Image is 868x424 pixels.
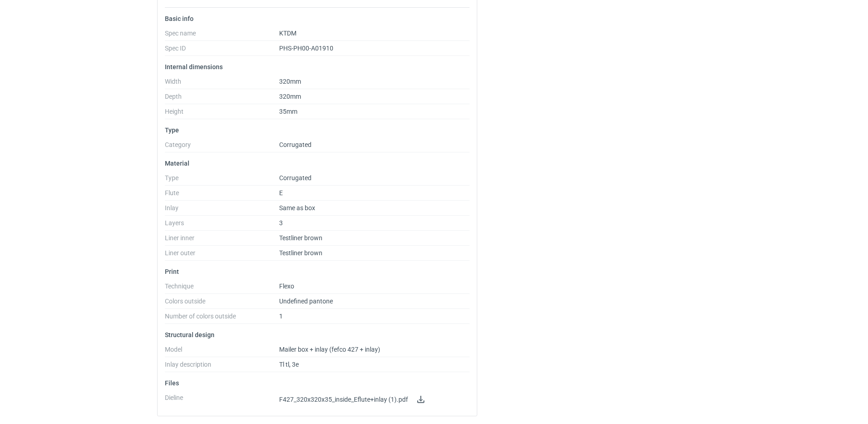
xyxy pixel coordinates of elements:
[279,361,299,368] span: Tl tl, 3e
[279,396,408,403] span: F427_320x320x35_inside_Eflute+inlay (1).pdf
[165,268,470,275] p: Print
[279,204,315,212] span: Same as box
[165,313,279,324] dt: Number of colors outside
[279,189,283,197] span: E
[279,219,283,227] span: 3
[279,298,333,305] span: Undefined pantone
[279,249,322,257] span: Testliner brown
[279,108,297,115] span: 35mm
[165,45,279,56] dt: Spec ID
[165,298,279,309] dt: Colors outside
[165,63,470,71] p: Internal dimensions
[279,30,296,37] span: KTDM
[279,174,311,182] span: Corrugated
[279,346,380,353] span: Mailer box + inlay (fefco 427 + inlay)
[165,78,279,89] dt: Width
[165,204,279,216] dt: Inlay
[279,234,322,242] span: Testliner brown
[279,45,333,52] span: PHS-PH00-A01910
[165,141,279,152] dt: Category
[165,249,279,261] dt: Liner outer
[165,108,279,119] dt: Height
[165,361,279,372] dt: Inlay description
[279,78,301,85] span: 320mm
[165,15,470,22] p: Basic info
[165,174,279,186] dt: Type
[279,313,283,320] span: 1
[165,219,279,231] dt: Layers
[165,283,279,294] dt: Technique
[165,234,279,246] dt: Liner inner
[279,93,301,100] span: 320mm
[279,283,294,290] span: Flexo
[165,93,279,104] dt: Depth
[165,189,279,201] dt: Flute
[165,126,470,134] p: Type
[165,346,279,357] dt: Model
[165,331,470,338] p: Structural design
[165,394,279,409] dt: Dieline
[165,30,279,41] dt: Spec name
[165,379,470,387] p: Files
[279,141,311,148] span: Corrugated
[165,160,470,167] p: Material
